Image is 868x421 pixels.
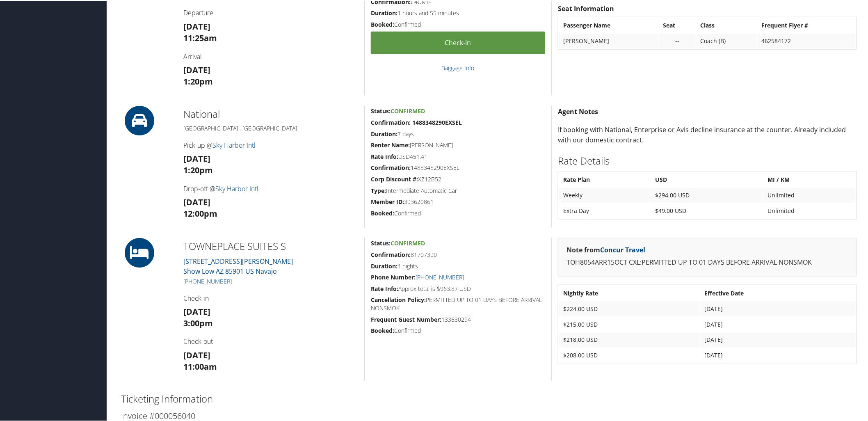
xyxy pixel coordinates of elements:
strong: [DATE] [183,64,210,75]
strong: 11:25am [183,32,217,43]
a: [STREET_ADDRESS][PERSON_NAME]Show Low AZ 85901 US Navajo [183,256,293,275]
strong: 12:00pm [183,207,217,218]
strong: 1:20pm [183,164,213,175]
td: $49.00 USD [651,203,763,217]
td: $224.00 USD [559,301,700,316]
h5: 4 nights [371,261,545,270]
strong: Rate Info: [371,152,398,160]
h4: Check-out [183,336,358,345]
td: $294.00 USD [651,187,763,202]
td: Unlimited [763,203,856,217]
span: Confirmed [391,106,425,114]
strong: Frequent Guest Number: [371,315,441,323]
span: Confirmed [391,238,425,246]
th: Nightly Rate [559,285,700,300]
h5: 1 hours and 55 minutes [371,8,545,16]
strong: Duration: [371,261,397,269]
strong: Status: [371,238,391,246]
td: $215.00 USD [559,316,700,331]
a: Concur Travel [600,245,645,254]
h5: Approx total is $963.87 USD [371,284,545,292]
h2: National [183,106,358,120]
h5: Intermediate Automatic Car [371,186,545,194]
td: Weekly [559,187,650,202]
h5: Confirmed [371,326,545,334]
strong: Booked: [371,20,394,27]
h2: Ticketing Information [121,391,857,405]
h4: Drop-off @ [183,183,358,192]
strong: [DATE] [183,349,210,360]
strong: [DATE] [183,20,210,31]
strong: Status: [371,106,391,114]
td: [DATE] [701,301,856,316]
h5: Confirmed [371,20,545,28]
strong: Booked: [371,326,394,334]
strong: Note from [566,245,645,254]
td: [DATE] [701,332,856,347]
strong: Seat Information [558,3,614,12]
strong: [DATE] [183,305,210,316]
td: $218.00 USD [559,332,700,347]
strong: Confirmation: 1488348290EXSEL [371,118,462,126]
h5: 81707390 [371,250,545,258]
th: Frequent Flyer # [757,17,856,32]
h5: PERMITTED UP TO 01 DAYS BEFORE ARRIVAL NONSMOK [371,295,545,311]
strong: [DATE] [183,196,210,207]
strong: Confirmation: [371,250,411,258]
strong: 3:00pm [183,317,213,328]
strong: Duration: [371,8,397,16]
a: Sky Harbor Intl [212,140,256,149]
strong: Corp Discount #: [371,174,418,182]
th: Seat [659,17,695,32]
h4: Check-in [183,293,358,302]
p: If booking with National, Enterprise or Avis decline insurance at the counter. Already included w... [558,124,857,145]
th: Passenger Name [559,17,658,32]
strong: 11:00am [183,361,217,372]
td: [PERSON_NAME] [559,33,658,48]
strong: Member ID: [371,197,404,205]
strong: Phone Number: [371,272,416,280]
h4: Arrival [183,51,358,60]
p: TOH8054ARR15OCT CXL:PERMITTED UP TO 01 DAYS BEFORE ARRIVAL NONSMOK [566,256,848,267]
h5: [GEOGRAPHIC_DATA] , [GEOGRAPHIC_DATA] [183,124,358,132]
h5: 1488348290EXSEL [371,163,545,171]
h2: Rate Details [558,153,857,167]
strong: Cancellation Policy: [371,295,426,303]
td: Extra Day [559,203,650,217]
h5: 7 days [371,129,545,137]
div: -- [663,37,691,44]
td: Unlimited [763,187,856,202]
td: [DATE] [701,316,856,331]
h4: Departure [183,7,358,16]
th: Class [697,17,757,32]
td: $208.00 USD [559,348,700,362]
a: Sky Harbor Intl [215,183,258,192]
h4: Pick-up @ [183,140,358,149]
a: Check-in [371,31,545,53]
td: [DATE] [701,348,856,362]
h5: XZ12B52 [371,174,545,183]
strong: Type: [371,186,386,194]
h5: Confirmed [371,208,545,217]
th: Rate Plan [559,172,650,186]
h5: [PERSON_NAME] [371,140,545,149]
h5: 393620861 [371,197,545,205]
h5: USD451.41 [371,152,545,160]
a: Baggage Info [441,63,474,71]
th: MI / KM [763,172,856,186]
th: Effective Date [701,285,856,300]
td: 462584172 [757,33,856,48]
strong: Duration: [371,129,397,137]
strong: Confirmation: [371,163,411,171]
a: [PHONE_NUMBER] [416,272,464,280]
strong: Agent Notes [558,106,598,115]
strong: Rate Info: [371,284,398,292]
td: Coach (B) [697,33,757,48]
strong: [DATE] [183,152,210,163]
th: USD [651,172,763,186]
h2: TOWNEPLACE SUITES S [183,238,358,252]
strong: Booked: [371,208,394,216]
h5: 133630294 [371,315,545,323]
strong: Renter Name: [371,140,410,148]
a: [PHONE_NUMBER] [183,277,232,284]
